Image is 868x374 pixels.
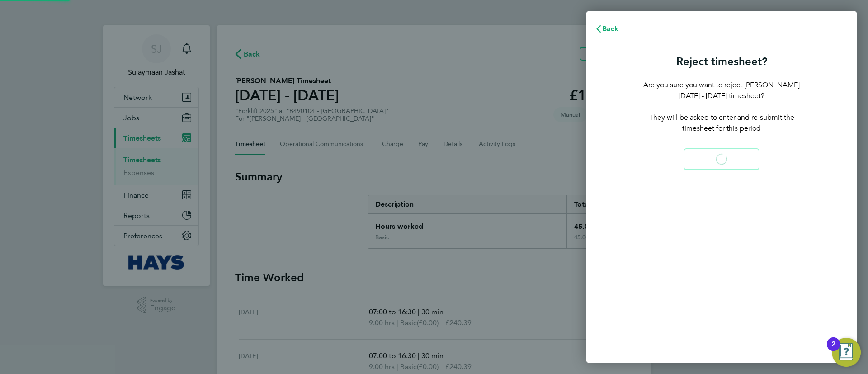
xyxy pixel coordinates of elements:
div: 2 [831,344,835,356]
span: Back [602,24,619,33]
h3: Reject timesheet? [642,54,801,69]
button: Open Resource Center, 2 new notifications [832,338,861,367]
p: Are you sure you want to reject [PERSON_NAME] [DATE] - [DATE] timesheet? [642,80,801,101]
p: They will be asked to enter and re-submit the timesheet for this period [642,112,801,134]
button: Back [586,20,628,38]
